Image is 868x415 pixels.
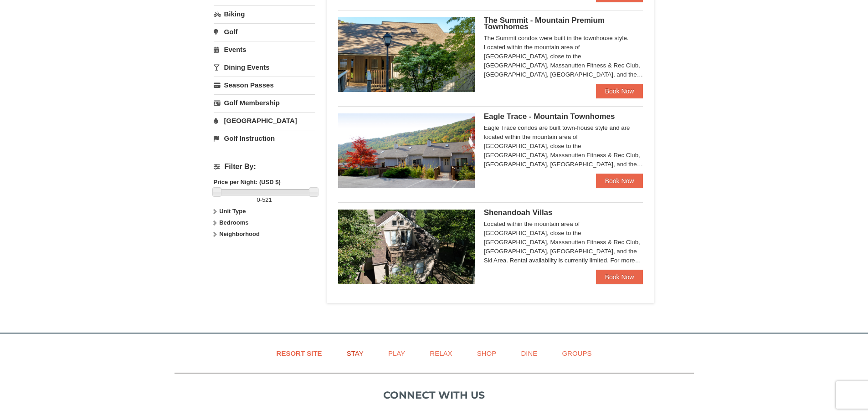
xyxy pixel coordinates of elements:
[596,270,643,284] a: Book Now
[214,195,315,205] label: -
[596,84,643,98] a: Book Now
[596,174,643,188] a: Book Now
[377,343,416,364] a: Play
[214,130,315,147] a: Golf Instruction
[418,343,463,364] a: Relax
[214,163,315,171] h4: Filter By:
[484,112,615,121] span: Eagle Trace - Mountain Townhomes
[214,179,281,185] strong: Price per Night: (USD $)
[214,77,315,93] a: Season Passes
[265,343,334,364] a: Resort Site
[484,16,605,31] span: The Summit - Mountain Premium Townhomes
[338,17,475,92] img: 19219034-1-0eee7e00.jpg
[484,34,643,79] div: The Summit condos were built in the townhouse style. Located within the mountain area of [GEOGRAP...
[214,23,315,40] a: Golf
[484,208,553,217] span: Shenandoah Villas
[338,113,475,188] img: 19218983-1-9b289e55.jpg
[214,112,315,129] a: [GEOGRAPHIC_DATA]
[214,59,315,76] a: Dining Events
[214,94,315,111] a: Golf Membership
[484,220,643,265] div: Located within the mountain area of [GEOGRAPHIC_DATA], close to the [GEOGRAPHIC_DATA], Massanutte...
[219,208,246,215] strong: Unit Type
[509,343,549,364] a: Dine
[550,343,603,364] a: Groups
[257,196,260,203] span: 0
[219,219,248,226] strong: Bedrooms
[466,343,508,364] a: Shop
[338,210,475,284] img: 19219019-2-e70bf45f.jpg
[214,5,315,22] a: Biking
[214,41,315,58] a: Events
[175,388,694,403] p: Connect with us
[484,123,643,169] div: Eagle Trace condos are built town-house style and are located within the mountain area of [GEOGRA...
[335,343,375,364] a: Stay
[262,196,272,203] span: 521
[219,231,260,237] strong: Neighborhood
